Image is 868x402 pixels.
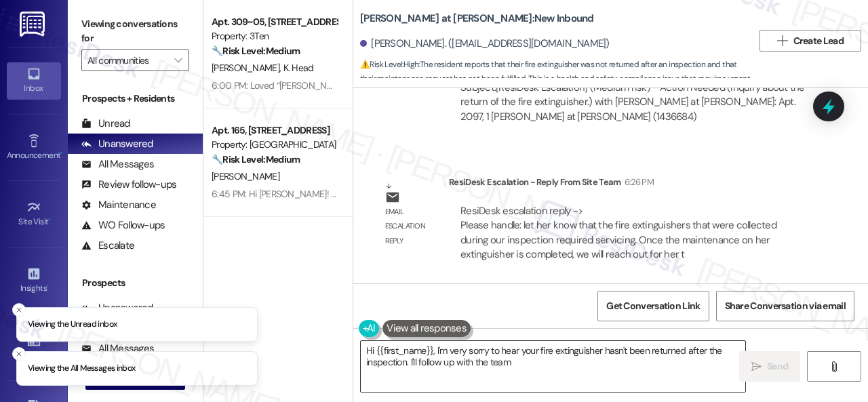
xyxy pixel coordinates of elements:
[47,281,49,291] span: •
[212,123,337,138] div: Apt. 165, [STREET_ADDRESS]
[7,262,61,299] a: Insights •
[49,215,51,224] span: •
[7,196,61,233] a: Site Visit •
[212,62,283,74] span: [PERSON_NAME]
[739,351,800,382] button: Send
[7,62,61,99] a: Inbox
[283,62,314,74] span: K. Head
[767,359,788,374] span: Send
[7,329,61,365] a: Buildings
[751,361,762,372] i: 
[360,58,753,101] span: : The resident reports that their fire extinguisher was not returned after an inspection and that...
[174,55,182,66] i: 
[87,49,167,71] input: All communities
[460,81,805,124] div: Subject: [ResiDesk Escalation] (Medium risk) - Action Needed (Inquiry about the return of the fir...
[81,198,156,212] div: Maintenance
[212,15,337,29] div: Apt. 309~05, [STREET_ADDRESS][PERSON_NAME]
[759,30,861,52] button: Create Lead
[212,29,337,43] div: Property: 3Ten
[60,148,62,158] span: •
[12,303,26,317] button: Close toast
[716,291,854,321] button: Share Conversation via email
[606,299,700,313] span: Get Conversation Link
[81,14,189,49] label: Viewing conversations for
[385,205,438,248] div: Email escalation reply
[621,175,654,189] div: 6:26 PM
[212,153,300,165] strong: 🔧 Risk Level: Medium
[81,218,165,233] div: WO Follow-ups
[212,45,300,57] strong: 🔧 Risk Level: Medium
[449,175,816,194] div: ResiDesk Escalation - Reply From Site Team
[829,361,839,372] i: 
[597,291,709,321] button: Get Conversation Link
[360,59,418,70] strong: ⚠️ Risk Level: High
[212,170,279,182] span: [PERSON_NAME]
[725,299,846,313] span: Share Conversation via email
[68,276,203,290] div: Prospects
[360,37,610,51] div: [PERSON_NAME]. ([EMAIL_ADDRESS][DOMAIN_NAME])
[20,12,47,37] img: ResiDesk Logo
[81,117,130,131] div: Unread
[81,178,176,192] div: Review follow-ups
[81,239,134,253] div: Escalate
[360,12,594,26] b: [PERSON_NAME] at [PERSON_NAME]: New Inbound
[361,341,745,392] textarea: Hi {{first_name}}, I'm very sorry to hear your fire extinguisher hasn't been returned after the i...
[460,204,776,261] div: ResiDesk escalation reply -> Please handle: let her know that the fire extinguishers that were co...
[793,34,844,48] span: Create Lead
[28,319,117,331] p: Viewing the Unread inbox
[81,157,154,172] div: All Messages
[12,347,26,361] button: Close toast
[777,35,787,46] i: 
[212,138,337,152] div: Property: [GEOGRAPHIC_DATA]
[81,137,153,151] div: Unanswered
[68,92,203,106] div: Prospects + Residents
[28,363,136,375] p: Viewing the All Messages inbox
